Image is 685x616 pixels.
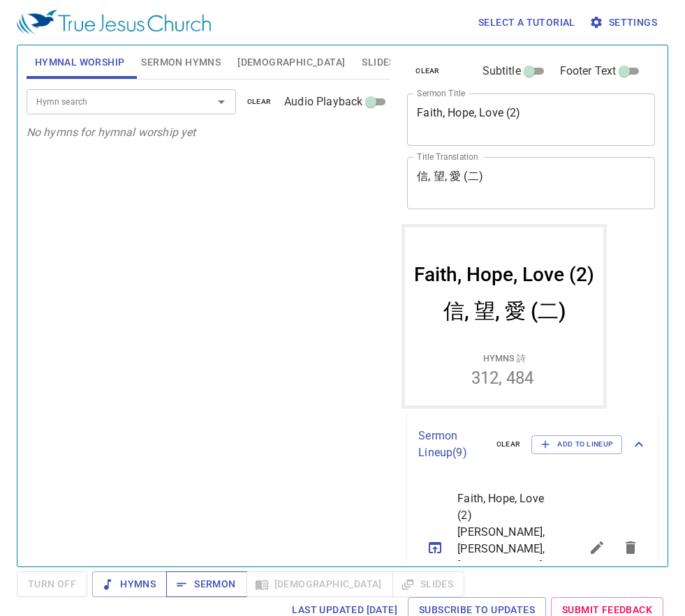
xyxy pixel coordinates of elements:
button: Sermon [166,571,246,597]
span: Audio Playback [284,93,362,110]
i: No hymns for hymnal worship yet [27,126,196,139]
span: Faith, Hope, Love (2) [PERSON_NAME], [PERSON_NAME], [PERSON_NAME] (二) [457,490,547,591]
span: Slides [362,54,395,71]
button: Select a tutorial [473,10,581,36]
button: Add to Lineup [531,435,622,453]
div: Sermon Lineup(9)clearAdd to Lineup [407,414,658,475]
span: [DEMOGRAPHIC_DATA] [237,54,345,71]
span: Footer Text [560,63,617,80]
span: Select a tutorial [478,14,575,31]
img: True Jesus Church [17,10,211,35]
textarea: 信, 望, 愛 (二) [417,170,645,196]
span: Add to Lineup [540,438,613,451]
span: Sermon [177,576,235,593]
button: Open [212,92,231,112]
span: clear [496,438,521,451]
button: clear [488,436,529,453]
span: Sermon Hymns [141,54,221,71]
textarea: Faith, Hope, Love (2) [417,106,645,133]
span: Settings [592,14,657,31]
button: clear [239,93,280,110]
span: Hymnal Worship [35,54,125,71]
button: Settings [587,10,663,36]
p: Sermon Lineup ( 9 ) [418,428,485,461]
span: Subtitle [483,63,521,80]
button: Hymns [92,571,167,597]
span: clear [415,65,440,77]
span: clear [247,96,272,108]
button: clear [407,63,448,80]
span: Hymns [103,576,156,593]
iframe: from-child [402,224,607,409]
